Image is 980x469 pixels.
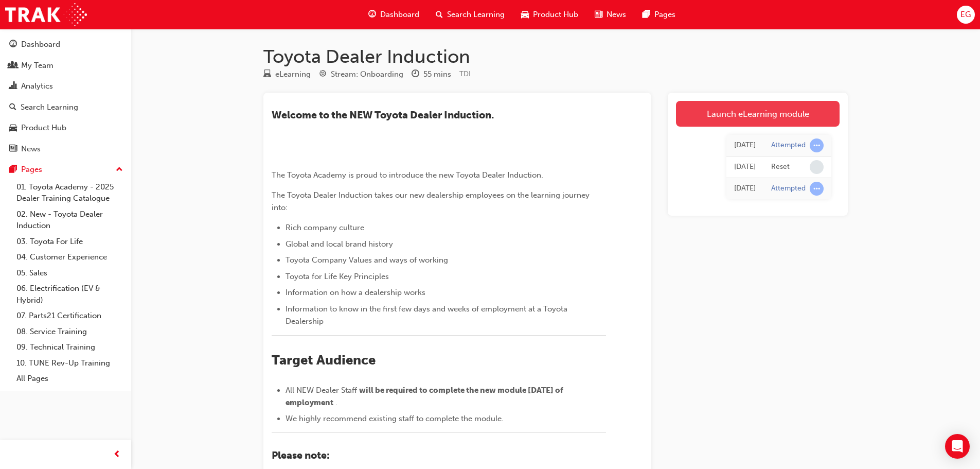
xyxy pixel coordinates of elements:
span: learningResourceType_ELEARNING-icon [263,70,271,79]
div: Search Learning [21,101,78,113]
a: 09. Technical Training [12,339,127,355]
a: 07. Parts21 Certification [12,308,127,324]
a: 08. Service Training [12,324,127,340]
span: Rich company culture [286,223,364,232]
span: Product Hub [533,9,578,21]
span: Learning resource code [459,70,471,78]
a: search-iconSearch Learning [427,4,513,25]
a: 04. Customer Experience [12,249,127,265]
span: Global and local brand history [286,239,393,249]
span: pages-icon [643,8,650,21]
div: Attempted [771,141,806,150]
span: Pages [654,9,675,21]
a: All Pages [12,371,127,387]
h1: Toyota Dealer Induction [263,45,848,68]
div: Attempted [771,184,806,194]
span: We highly recommend existing staff to complete the module. [286,414,504,423]
div: eLearning [275,68,311,80]
button: EG [957,6,975,24]
span: learningRecordVerb_ATTEMPT-icon [810,182,824,196]
button: DashboardMy TeamAnalyticsSearch LearningProduct HubNews [4,33,127,160]
div: Thu Sep 18 2025 11:12:11 GMT+1000 (Australian Eastern Standard Time) [734,183,756,195]
span: All NEW Dealer Staff [286,386,357,395]
span: Toyota for Life Key Principles [286,272,389,281]
span: Information to know in the first few days and weeks of employment at a Toyota Dealership [286,304,569,326]
button: Pages [4,160,127,179]
div: Thu Sep 18 2025 14:58:43 GMT+1000 (Australian Eastern Standard Time) [734,161,756,173]
span: EG [960,9,971,21]
span: guage-icon [368,8,376,21]
div: News [21,143,41,155]
div: Pages [21,164,42,176]
span: up-icon [116,163,123,177]
span: . [335,398,337,407]
div: 55 mins [423,68,451,80]
a: 03. Toyota For Life [12,234,127,250]
span: prev-icon [113,448,121,461]
span: learningRecordVerb_NONE-icon [810,160,824,174]
div: Open Intercom Messenger [945,434,970,459]
span: target-icon [319,70,327,79]
div: My Team [21,60,54,72]
span: car-icon [9,124,17,133]
div: Stream: Onboarding [331,68,403,80]
span: Target Audience [272,352,376,368]
span: will be required to complete the new module [DATE] of employment [286,386,565,407]
span: News [607,9,626,21]
div: Analytics [21,80,53,92]
a: 10. TUNE Rev-Up Training [12,355,127,371]
div: Duration [412,68,451,81]
div: Dashboard [21,39,60,50]
div: Stream [319,68,403,81]
a: car-iconProduct Hub [513,4,586,25]
span: Dashboard [380,9,419,21]
span: pages-icon [9,165,17,175]
div: Reset [771,162,790,172]
div: Thu Sep 18 2025 14:58:45 GMT+1000 (Australian Eastern Standard Time) [734,140,756,151]
span: car-icon [521,8,529,21]
span: search-icon [9,103,16,112]
a: My Team [4,56,127,75]
span: ​Welcome to the NEW Toyota Dealer Induction. [272,109,494,121]
a: Launch eLearning module [676,101,840,127]
span: people-icon [9,61,17,71]
a: 05. Sales [12,265,127,281]
span: search-icon [436,8,443,21]
div: Product Hub [21,122,66,134]
span: guage-icon [9,40,17,49]
a: pages-iconPages [634,4,684,25]
span: Information on how a dealership works [286,288,425,297]
a: News [4,140,127,159]
span: learningRecordVerb_ATTEMPT-icon [810,138,824,152]
a: news-iconNews [586,4,634,25]
span: Search Learning [447,9,505,21]
a: guage-iconDashboard [360,4,427,25]
a: 01. Toyota Academy - 2025 Dealer Training Catalogue [12,179,127,206]
span: chart-icon [9,82,17,91]
span: The Toyota Academy is proud to introduce the new Toyota Dealer Induction. [272,170,543,180]
span: The Toyota Dealer Induction takes our new dealership employees on the learning journey into: [272,190,592,212]
a: Product Hub [4,118,127,137]
a: 06. Electrification (EV & Hybrid) [12,281,127,308]
span: Toyota Company Values and ways of working [286,255,448,265]
a: Search Learning [4,98,127,117]
div: Type [263,68,311,81]
a: 02. New - Toyota Dealer Induction [12,206,127,234]
a: Dashboard [4,35,127,54]
span: Please note: [272,449,330,461]
img: Trak [5,3,87,26]
span: news-icon [595,8,602,21]
a: Analytics [4,77,127,96]
span: clock-icon [412,70,419,79]
span: news-icon [9,145,17,154]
